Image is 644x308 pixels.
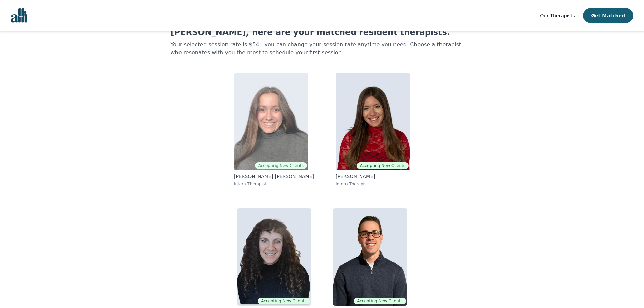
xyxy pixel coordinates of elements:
img: Ethan Braun [333,208,407,306]
a: Alisha LevineAccepting New Clients[PERSON_NAME]Intern Therapist [330,68,415,192]
img: Shira Blake [237,208,311,306]
img: Rachelle Angers Ritacca [234,73,308,170]
span: Accepting New Clients [258,298,310,304]
p: [PERSON_NAME] [PERSON_NAME] [234,173,314,180]
span: Accepting New Clients [357,162,409,169]
img: Alisha Levine [336,73,410,170]
span: Our Therapists [540,13,575,18]
p: Intern Therapist [234,181,314,187]
span: Accepting New Clients [255,162,307,169]
p: Your selected session rate is $54 - you can change your session rate anytime you need. Choose a t... [171,41,474,57]
p: [PERSON_NAME] [336,173,410,180]
a: Our Therapists [540,11,575,20]
h1: [PERSON_NAME], here are your matched resident therapists. [171,27,474,38]
p: Intern Therapist [336,181,410,187]
img: alli logo [11,8,27,23]
span: Accepting New Clients [354,298,406,304]
button: Get Matched [583,8,633,23]
a: Rachelle Angers RitaccaAccepting New Clients[PERSON_NAME] [PERSON_NAME]Intern Therapist [229,68,319,192]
